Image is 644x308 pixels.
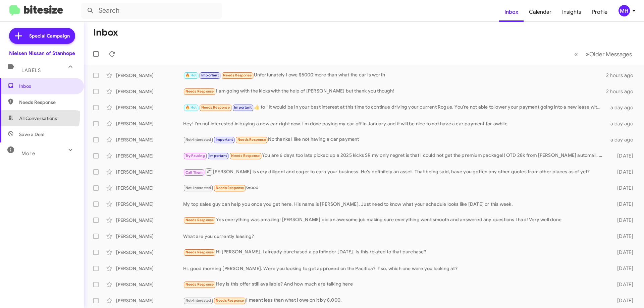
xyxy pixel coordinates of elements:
[606,88,639,95] div: 2 hours ago
[201,105,230,110] span: Needs Response
[606,72,639,79] div: 2 hours ago
[116,152,183,159] div: [PERSON_NAME]
[116,136,183,143] div: [PERSON_NAME]
[9,28,75,44] a: Special Campaign
[589,51,632,58] span: Older Messages
[183,216,606,224] div: Yes everything was amazing! [PERSON_NAME] did an awesome job making sure everything went smooth a...
[21,67,41,73] span: Labels
[116,88,183,95] div: [PERSON_NAME]
[231,153,260,158] span: Needs Response
[183,297,606,304] div: I meant less than what I owe on it by 8,000.
[116,169,183,175] div: [PERSON_NAME]
[183,120,606,127] div: Hey! I'm not interested in buying a new car right now. I'm done paying my car off in January and ...
[216,137,233,142] span: Important
[606,104,639,111] div: a day ago
[606,265,639,272] div: [DATE]
[571,47,636,61] nav: Page navigation example
[606,120,639,127] div: a day ago
[183,136,606,143] div: No thanks I like not having a car payment
[116,233,183,240] div: [PERSON_NAME]
[19,99,76,106] span: Needs Response
[183,71,606,79] div: Unfortunately I owe $5000 more than what the car is worth
[19,131,44,138] span: Save a Deal
[606,169,639,175] div: [DATE]
[185,89,214,94] span: Needs Response
[557,2,587,22] a: Insights
[185,170,203,175] span: Call Them
[524,2,557,22] a: Calendar
[209,153,227,158] span: Important
[19,115,57,122] span: All Conversations
[613,5,637,16] button: MH
[183,168,606,176] div: [PERSON_NAME] is very diligent and eager to earn your business. He's definitely an asset. That be...
[606,201,639,207] div: [DATE]
[185,298,211,303] span: Not-Interested
[499,2,524,22] a: Inbox
[582,47,636,61] button: Next
[183,104,606,111] div: ​👍​ to “ It would be in your best interest at this time to continue driving your current Rogue. Y...
[116,281,183,288] div: [PERSON_NAME]
[183,152,606,160] div: You are 6 days too late picked up a 2025 kicks SR my only regret is that I could not get the prem...
[237,137,266,142] span: Needs Response
[216,186,244,190] span: Needs Response
[21,150,35,157] span: More
[185,218,214,222] span: Needs Response
[606,152,639,159] div: [DATE]
[606,136,639,143] div: a day ago
[185,250,214,254] span: Needs Response
[234,105,252,110] span: Important
[116,72,183,79] div: [PERSON_NAME]
[201,73,219,77] span: Important
[116,201,183,207] div: [PERSON_NAME]
[9,50,75,57] div: Nielsen Nissan of Stanhope
[185,282,214,287] span: Needs Response
[81,3,222,19] input: Search
[116,120,183,127] div: [PERSON_NAME]
[606,233,639,240] div: [DATE]
[116,265,183,272] div: [PERSON_NAME]
[183,248,606,256] div: Hi [PERSON_NAME]. I already purchased a pathfinder [DATE]. Is this related to that purchase?
[183,201,606,207] div: My top sales guy can help you once you get here. His name is [PERSON_NAME]. Just need to know wha...
[223,73,252,77] span: Needs Response
[116,217,183,224] div: [PERSON_NAME]
[185,153,205,158] span: Try Pausing
[185,137,211,142] span: Not-Interested
[19,83,76,89] span: Inbox
[574,50,578,58] span: «
[183,87,606,95] div: I am going with the kicks with the help of [PERSON_NAME] but thank you though!
[606,297,639,304] div: [DATE]
[93,27,118,38] h1: Inbox
[216,298,244,303] span: Needs Response
[29,33,70,39] span: Special Campaign
[185,105,197,110] span: 🔥 Hot
[587,2,613,22] a: Profile
[606,217,639,224] div: [DATE]
[183,281,606,288] div: Hey is this offer still available? And how much are talking here
[183,184,606,192] div: Good
[116,185,183,191] div: [PERSON_NAME]
[586,50,589,58] span: »
[183,233,606,240] div: What are you currently leasing?
[116,297,183,304] div: [PERSON_NAME]
[116,104,183,111] div: [PERSON_NAME]
[116,249,183,256] div: [PERSON_NAME]
[185,186,211,190] span: Not-Interested
[619,5,630,16] div: MH
[183,265,606,272] div: Hi, good morning [PERSON_NAME]. Were you looking to get approved on the Pacifica? If so, which on...
[606,249,639,256] div: [DATE]
[606,185,639,191] div: [DATE]
[570,47,582,61] button: Previous
[606,281,639,288] div: [DATE]
[185,73,197,77] span: 🔥 Hot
